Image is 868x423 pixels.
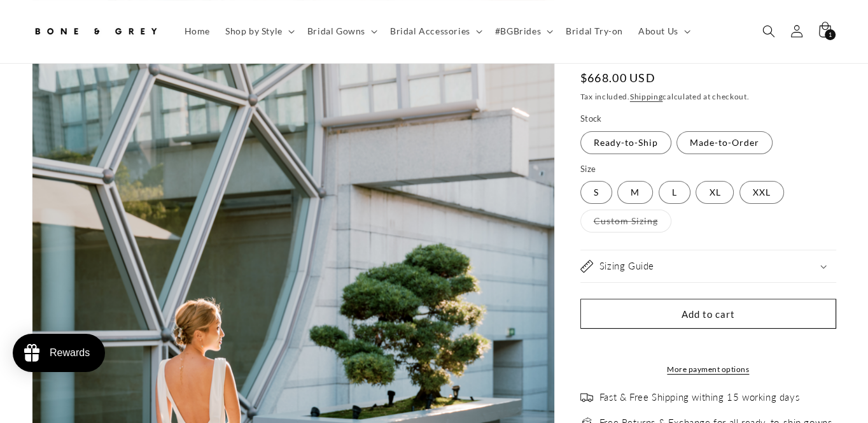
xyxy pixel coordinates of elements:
h2: Sizing Guide [599,260,654,273]
div: Tax included. calculated at checkout. [580,90,836,103]
span: About Us [638,25,678,37]
label: XXL [739,181,784,204]
legend: Size [580,163,598,176]
summary: Sizing Guide [580,250,836,282]
label: M [617,181,653,204]
div: Rewards [50,347,90,359]
span: Shop by Style [225,25,283,37]
label: XL [696,181,734,204]
legend: Stock [580,113,603,125]
summary: Search [755,18,783,46]
a: More payment options [580,364,836,375]
summary: Bridal Gowns [300,18,382,45]
span: 1 [829,30,832,41]
a: Shipping [630,92,663,101]
a: Home [177,18,218,45]
span: Fast & Free Shipping withing 15 working days [599,391,799,404]
label: S [580,181,612,204]
button: Add to cart [580,299,836,329]
span: Bridal Accessories [390,25,470,37]
span: Bridal Gowns [307,25,365,37]
label: Ready-to-Ship [580,131,671,154]
summary: About Us [631,18,696,45]
a: Bridal Try-on [558,18,631,45]
img: Bone and Grey Bridal [32,18,159,46]
label: Custom Sizing [580,210,671,233]
summary: Shop by Style [218,18,300,45]
summary: Bridal Accessories [382,18,487,45]
span: $668.00 USD [580,69,655,87]
span: Home [185,25,210,37]
summary: #BGBrides [487,18,558,45]
a: Bone and Grey Bridal [27,13,164,50]
span: Bridal Try-on [566,25,623,37]
label: L [659,181,690,204]
label: Made-to-Order [676,131,773,154]
span: #BGBrides [495,25,541,37]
